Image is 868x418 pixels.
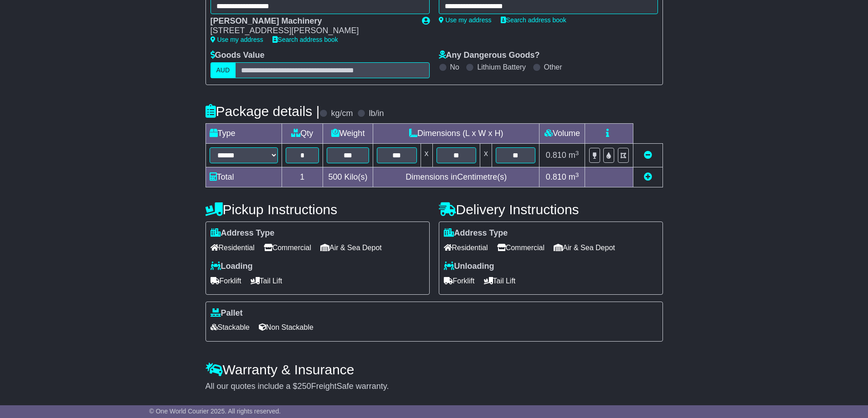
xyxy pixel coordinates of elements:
span: Commercial [264,241,311,255]
span: Stackable [211,320,250,334]
td: Dimensions (L x W x H) [373,124,539,144]
a: Use my address [211,36,263,43]
td: Weight [323,124,373,144]
a: Remove this item [644,151,652,160]
span: Tail Lift [484,274,516,288]
td: x [480,144,492,167]
a: Add new item [644,172,652,181]
span: Air & Sea Depot [320,241,382,255]
label: kg/cm [331,109,353,119]
div: [STREET_ADDRESS][PERSON_NAME] [211,26,413,36]
label: Address Type [211,228,275,238]
td: Volume [539,124,585,144]
div: All our quotes include a $ FreightSafe warranty. [205,382,663,392]
label: No [450,63,459,71]
span: Residential [444,241,488,255]
a: Search address book [501,16,566,24]
span: Non Stackable [259,320,313,334]
span: Tail Lift [251,274,282,288]
td: Total [205,167,282,187]
span: Commercial [497,241,544,255]
span: Air & Sea Depot [554,241,615,255]
sup: 3 [575,150,579,156]
label: Other [544,63,562,71]
td: Qty [282,124,323,144]
span: Forklift [444,274,475,288]
span: Residential [211,241,255,255]
label: Lithium Battery [477,63,526,71]
td: x [421,144,432,167]
h4: Pickup Instructions [205,202,430,217]
span: 0.810 [546,151,566,160]
span: 0.810 [546,172,566,181]
label: Any Dangerous Goods? [439,50,540,60]
span: m [569,151,579,160]
label: Loading [211,262,253,272]
td: Type [205,124,282,144]
label: Pallet [211,308,243,318]
span: © One World Courier 2025. All rights reserved. [149,408,281,415]
td: Dimensions in Centimetre(s) [373,167,539,187]
sup: 3 [575,171,579,178]
span: m [569,172,579,181]
label: Address Type [444,228,508,238]
span: Forklift [211,274,241,288]
a: Use my address [439,16,492,24]
td: 1 [282,167,323,187]
span: 250 [298,382,311,391]
a: Search address book [272,36,338,43]
h4: Delivery Instructions [439,202,663,217]
h4: Package details | [205,104,320,119]
label: lb/in [369,109,384,119]
label: AUD [211,62,236,78]
td: Kilo(s) [323,167,373,187]
div: [PERSON_NAME] Machinery [211,16,413,26]
h4: Warranty & Insurance [205,362,663,377]
label: Unloading [444,262,494,272]
span: 500 [329,172,342,181]
label: Goods Value [211,50,265,60]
